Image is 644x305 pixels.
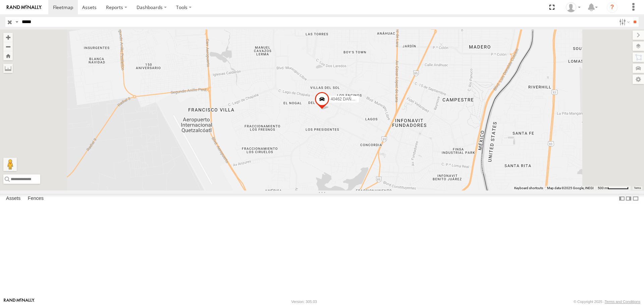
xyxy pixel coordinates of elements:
img: rand-logo.svg [7,5,42,10]
i: ? [607,2,618,13]
a: Terms [634,186,641,189]
span: Map data ©2025 Google, INEGI [547,186,594,190]
label: Map Settings [633,75,644,84]
button: Drag Pegman onto the map to open Street View [3,158,17,171]
button: Zoom Home [3,51,13,60]
div: © Copyright 2025 - [574,300,640,304]
label: Dock Summary Table to the Right [625,194,632,204]
a: Visit our Website [4,298,35,305]
label: Assets [3,194,24,204]
button: Keyboard shortcuts [514,186,543,190]
span: 40462 DAÑADO [331,97,360,101]
label: Hide Summary Table [632,194,639,204]
div: Caseta Laredo TX [563,2,583,12]
span: 500 m [598,186,607,190]
label: Search Query [14,17,19,27]
label: Search Filter Options [616,17,631,27]
button: Zoom in [3,33,13,42]
label: Fences [24,194,47,204]
button: Zoom out [3,42,13,51]
div: Version: 305.03 [291,300,317,304]
a: Terms and Conditions [605,300,640,304]
button: Map Scale: 500 m per 59 pixels [596,186,631,190]
label: Measure [3,64,13,73]
label: Dock Summary Table to the Left [619,194,625,204]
